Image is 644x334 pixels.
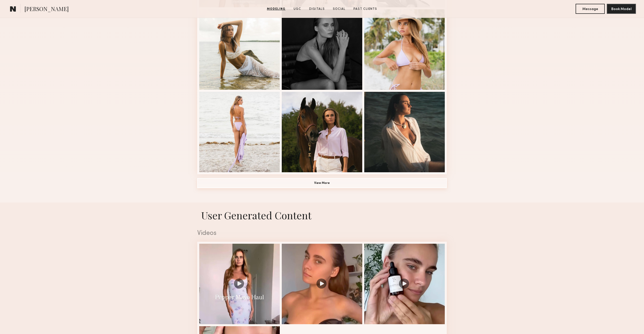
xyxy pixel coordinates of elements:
[351,7,379,11] a: Past Clients
[197,230,447,237] div: Videos
[193,208,451,222] h1: User Generated Content
[307,7,327,11] a: Digitals
[24,5,69,14] span: [PERSON_NAME]
[331,7,347,11] a: Social
[265,7,288,11] a: Modeling
[607,7,636,11] a: Book Model
[197,178,447,188] button: View More
[576,4,605,14] button: Message
[292,7,303,11] a: UGC
[607,4,636,14] button: Book Model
